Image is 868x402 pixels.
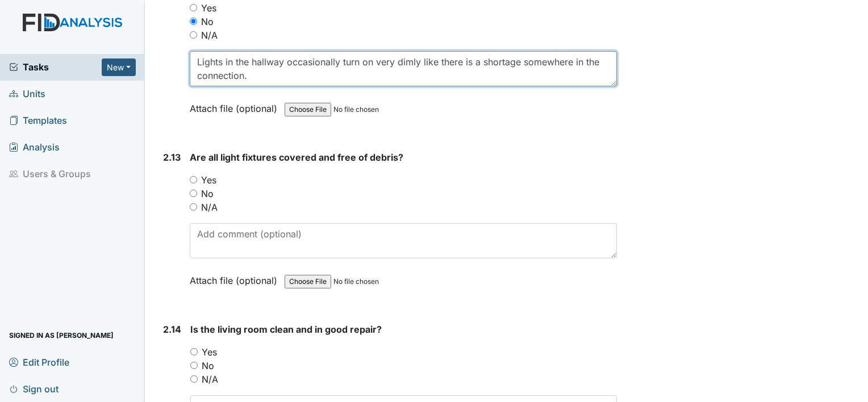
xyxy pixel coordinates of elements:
[190,176,197,183] input: Yes
[190,190,197,197] input: No
[9,112,67,129] span: Templates
[190,375,198,383] input: N/A
[201,173,216,187] label: Yes
[190,4,197,11] input: Yes
[202,359,214,372] label: No
[9,380,59,397] span: Sign out
[9,139,60,156] span: Analysis
[9,353,69,371] span: Edit Profile
[202,345,217,359] label: Yes
[190,152,403,163] span: Are all light fixtures covered and free of debris?
[190,324,382,335] span: Is the living room clean and in good repair?
[190,267,282,287] label: Attach file (optional)
[201,28,218,42] label: N/A
[202,372,218,386] label: N/A
[9,326,114,344] span: Signed in as [PERSON_NAME]
[190,95,282,115] label: Attach file (optional)
[9,60,102,74] a: Tasks
[190,362,198,369] input: No
[163,150,181,164] label: 2.13
[190,18,197,25] input: No
[9,85,45,103] span: Units
[190,31,197,39] input: N/A
[190,203,197,211] input: N/A
[102,58,136,76] button: New
[201,187,214,200] label: No
[201,1,216,15] label: Yes
[201,15,214,28] label: No
[201,200,218,214] label: N/A
[190,348,198,355] input: Yes
[163,323,181,336] label: 2.14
